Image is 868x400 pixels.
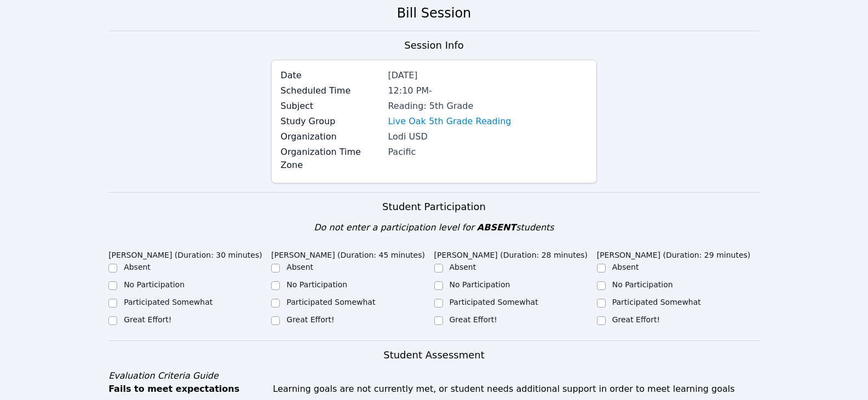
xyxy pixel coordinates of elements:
label: Absent [124,263,151,271]
div: Evaluation Criteria Guide [108,369,760,382]
h3: Student Assessment [108,347,760,363]
label: Subject [280,100,381,113]
label: No Participation [450,280,510,289]
legend: [PERSON_NAME] (Duration: 45 minutes) [271,245,425,262]
label: Great Effort! [612,315,660,324]
div: Lodi USD [388,130,587,143]
label: Study Group [280,115,381,128]
label: Absent [450,263,476,271]
label: Participated Somewhat [612,298,701,306]
label: Great Effort! [286,315,334,324]
div: [DATE] [388,69,587,82]
label: Date [280,69,381,82]
div: Do not enter a participation level for students [108,221,760,234]
label: Absent [286,263,313,271]
div: Learning goals are not currently met, or student needs additional support in order to meet learni... [273,382,760,396]
div: Reading: 5th Grade [388,100,587,113]
label: Great Effort! [450,315,497,324]
label: Organization [280,130,381,143]
label: No Participation [124,280,185,289]
label: Great Effort! [124,315,171,324]
legend: [PERSON_NAME] (Duration: 30 minutes) [108,245,262,262]
label: Participated Somewhat [450,298,538,306]
label: No Participation [286,280,347,289]
label: Participated Somewhat [124,298,212,306]
legend: [PERSON_NAME] (Duration: 28 minutes) [434,245,588,262]
label: Participated Somewhat [286,298,375,306]
div: Fails to meet expectations [108,382,266,396]
a: Live Oak 5th Grade Reading [388,115,511,128]
div: 12:10 PM - [388,84,587,97]
label: No Participation [612,280,673,289]
h3: Student Participation [108,199,760,215]
span: ABSENT [477,222,516,233]
label: Absent [612,263,639,271]
legend: [PERSON_NAME] (Duration: 29 minutes) [597,245,751,262]
label: Scheduled Time [280,84,381,97]
label: Organization Time Zone [280,146,381,172]
h3: Session Info [404,38,463,53]
div: Pacific [388,146,587,159]
h2: Bill Session [108,4,760,22]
